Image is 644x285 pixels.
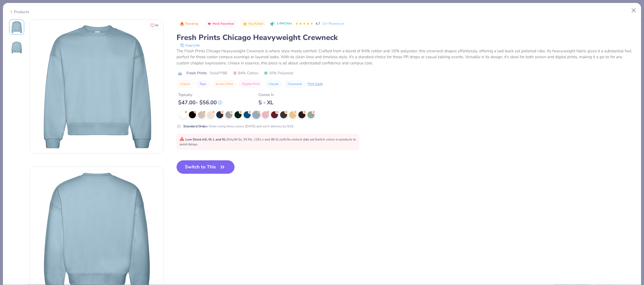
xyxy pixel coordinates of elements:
[10,41,23,54] img: Back
[316,21,320,26] span: 4.7
[10,21,23,34] img: Front
[177,48,635,66] div: The Fresh Prints Chicago Heavyweight Crewneck is where style meets comfort. Crafted from a blend ...
[322,21,345,26] a: 10+ Reviews
[213,22,234,25] span: Most Favorited
[265,80,282,88] button: Casual
[183,124,294,129] div: Order using these colors [DATE] and we’ll delivery by 9/19.
[186,70,207,76] span: Fresh Prints
[287,137,315,142] span: No restock date yet.
[155,24,159,27] span: 61
[9,9,29,15] div: Products
[233,70,258,76] span: 84% Cotton
[239,80,263,88] button: Digital Print
[258,99,274,106] div: S - XL
[183,124,208,128] strong: Standard Order :
[207,22,211,26] img: Most Favorited sort
[177,160,235,174] button: Switch to This
[210,70,227,76] span: Style FP88
[212,80,236,88] button: Screen Print
[240,20,266,27] button: Badge Button
[177,71,184,76] img: brand logo
[258,92,274,98] div: Comes In
[295,20,313,28] div: 4.7 Stars
[177,20,201,27] button: Badge Button
[177,32,635,43] div: Fresh Prints Chicago Heavyweight Crewneck
[243,22,247,26] img: Top Rated sort
[185,137,227,142] strong: Low Stock in S, M, L and XL :
[180,22,184,26] img: Trending sort
[178,99,222,106] div: $ 47.00 - $ 56.00
[30,20,163,153] img: Front
[185,22,198,25] span: Trending
[308,82,323,86] div: Print Guide
[196,80,210,88] button: Tops
[179,43,201,48] button: copy to clipboard
[204,20,237,27] button: Badge Button
[177,80,193,88] button: Classic
[264,70,294,76] span: 16% Polyester
[248,22,263,25] span: Top Rated
[178,92,222,98] div: Typically
[284,80,305,88] button: Crewneck
[277,21,292,26] span: 1.6M Clicks
[629,5,639,16] button: Close
[148,21,161,29] button: Like
[180,137,356,146] span: Only 34 Ss, 93 Ms, 118 Ls and 48 XLs left. Switch colors or products to avoid delays.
